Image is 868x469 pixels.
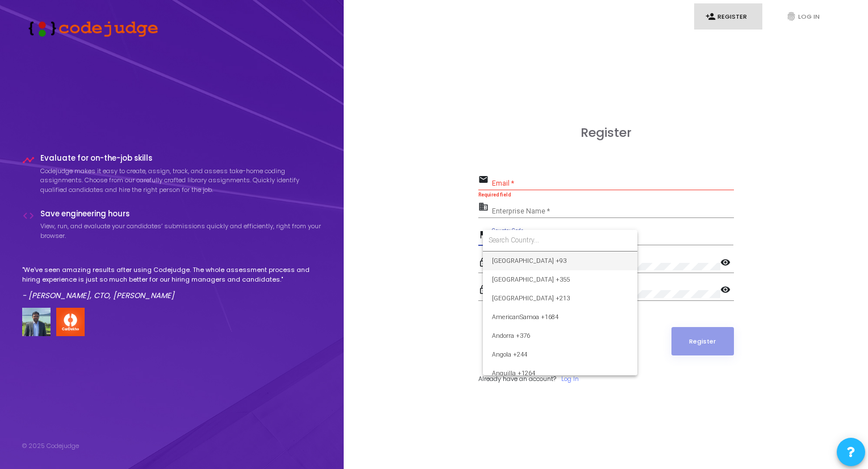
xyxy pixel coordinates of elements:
span: [GEOGRAPHIC_DATA] +355 [492,270,628,289]
input: Search Country... [489,235,632,245]
span: [GEOGRAPHIC_DATA] +213 [492,289,628,308]
span: [GEOGRAPHIC_DATA] +93 [492,252,628,270]
span: Angola +244 [492,345,628,364]
span: Andorra +376 [492,326,628,345]
span: AmericanSamoa +1684 [492,308,628,326]
span: Anguilla +1264 [492,364,628,383]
